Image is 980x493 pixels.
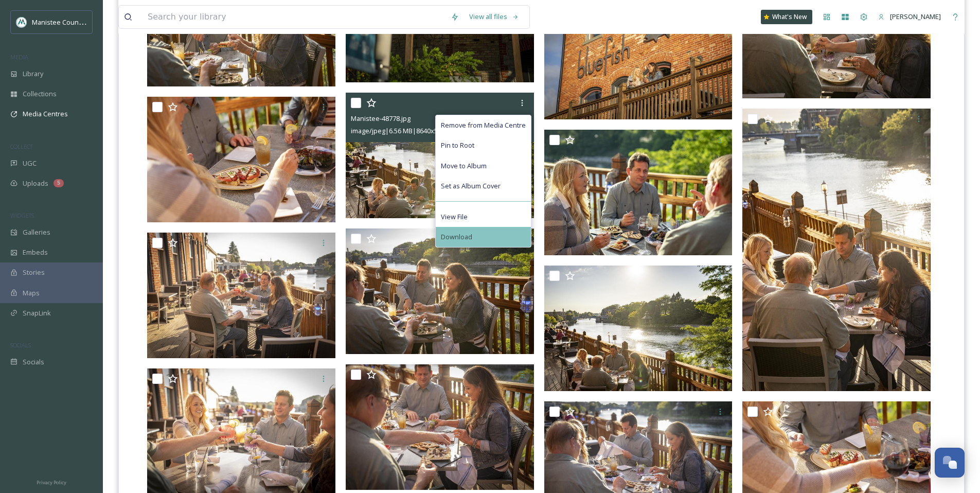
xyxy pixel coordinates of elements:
span: [PERSON_NAME] [890,12,941,21]
img: logo.jpeg [16,17,27,27]
a: View all files [464,7,524,27]
span: image/jpeg | 6.56 MB | 8640 x 5760 [351,126,449,135]
input: Search your library [142,6,446,28]
span: Pin to Root [441,140,474,150]
img: Manistee-48769.jpg [147,233,335,358]
span: View File [441,212,468,222]
span: Manistee County Tourism [32,17,111,27]
img: Manistee-48778.jpg [346,93,534,218]
img: Manistee-48783.jpg [544,130,733,255]
img: Manistee-48776.jpg [346,228,534,354]
a: [PERSON_NAME] [873,7,946,27]
span: Manistee-48778.jpg [351,114,411,123]
span: SnapLink [23,308,51,318]
span: Galleries [23,227,50,237]
span: Uploads [23,179,48,188]
span: MEDIA [10,53,28,61]
span: Collections [23,89,57,99]
button: Open Chat [935,448,965,478]
span: Set as Album Cover [441,181,501,191]
span: Privacy Policy [37,479,66,486]
img: Manistee-48780.jpg [742,109,931,391]
a: Privacy Policy [37,476,66,488]
img: Manistee-48773.jpg [346,364,534,490]
span: SOCIALS [10,341,31,349]
img: Manistee-48779.jpg [544,266,733,391]
span: Maps [23,288,40,298]
div: 5 [54,179,64,187]
img: Manistee-48774.jpg [147,97,335,222]
span: UGC [23,159,37,168]
span: Media Centres [23,109,68,119]
span: WIDGETS [10,212,34,219]
span: Move to Album [441,161,487,171]
span: Embeds [23,248,48,257]
span: Stories [23,268,45,277]
span: Remove from Media Centre [441,120,526,130]
a: What's New [761,10,812,24]
span: Download [441,232,472,242]
span: Library [23,69,43,79]
span: Socials [23,357,44,367]
span: COLLECT [10,143,32,150]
